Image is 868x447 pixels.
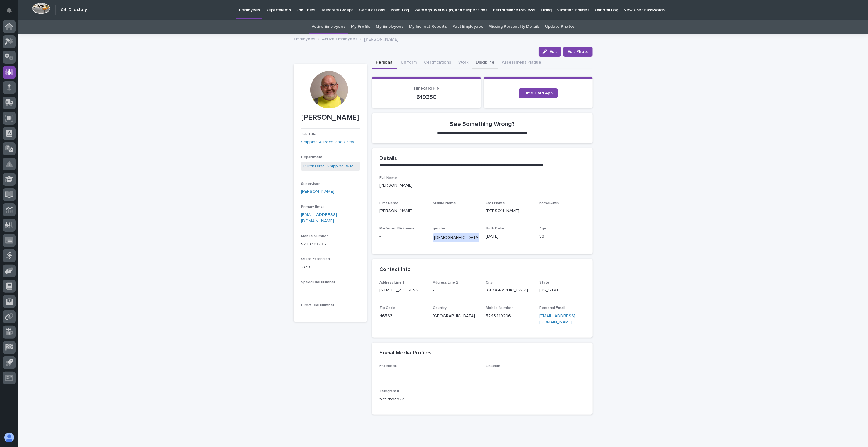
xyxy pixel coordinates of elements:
span: Department [301,156,323,159]
p: - [379,233,425,240]
p: [PERSON_NAME] [364,35,398,42]
span: Full Name [379,176,397,180]
p: - [433,208,479,214]
span: Birth Date [486,227,504,230]
span: Country [433,306,447,310]
span: Job Title [301,133,316,136]
span: First Name [379,201,399,205]
span: Last Name [486,201,505,205]
a: [EMAIL_ADDRESS][DOMAIN_NAME] [539,314,575,324]
span: Primary Email [301,205,324,209]
span: Mobile Number [301,234,328,238]
span: Time Card App [524,91,553,95]
p: [GEOGRAPHIC_DATA] [486,287,532,294]
a: My Employees [376,20,403,34]
button: Personal [372,57,397,69]
h2: Social Media Profiles [379,350,432,357]
p: [PERSON_NAME] [379,208,425,214]
span: Telegram ID [379,390,401,393]
a: 5743419206 [486,314,511,318]
p: 46563 [379,313,425,319]
p: [PERSON_NAME] [486,208,532,214]
p: [PERSON_NAME] [379,182,585,189]
a: My Profile [351,20,371,34]
a: My Indirect Reports [409,20,447,34]
span: Mobile Number [486,306,513,310]
span: Supervisor [301,182,320,186]
p: [US_STATE] [539,287,585,294]
span: Preferred Nickname [379,227,415,230]
a: [PERSON_NAME] [301,189,334,195]
span: Edit [549,49,557,54]
a: [EMAIL_ADDRESS][DOMAIN_NAME] [301,213,337,223]
p: - [486,371,586,377]
button: Uniform [397,57,420,69]
button: Certifications [420,57,455,69]
a: Update Photos [545,20,575,34]
span: gender [433,227,445,230]
p: 1870 [301,264,360,270]
button: Notifications [3,4,16,16]
p: - [301,287,360,293]
span: LinkedIn [486,364,501,368]
div: [DEMOGRAPHIC_DATA] [433,233,481,242]
p: [STREET_ADDRESS] [379,287,425,294]
p: - [433,287,479,294]
a: Employees [294,35,315,42]
span: Edit Photo [567,49,589,55]
p: 619358 [379,93,474,101]
h2: Contact Info [379,266,411,273]
span: Middle Name [433,201,456,205]
p: [DATE] [486,233,532,240]
p: 5757633322 [379,396,479,402]
span: State [539,281,549,284]
span: Direct Dial Number [301,303,334,307]
div: Notifications [8,7,16,17]
span: Timecard PIN [413,86,440,90]
button: Discipline [472,57,498,69]
span: City [486,281,493,284]
p: - [379,371,479,377]
p: - [539,208,585,214]
p: [PERSON_NAME] [301,113,360,122]
p: 53 [539,233,585,240]
a: Purchasing, Shipping, & Receiving [303,163,357,170]
p: [GEOGRAPHIC_DATA] [433,313,479,319]
a: Past Employees [452,20,483,34]
a: Time Card App [519,88,558,98]
span: Address Line 2 [433,281,458,284]
span: Age [539,227,546,230]
span: nameSuffix [539,201,559,205]
h2: 04. Directory [61,7,87,13]
a: Active Employees [322,35,357,42]
a: Shipping & Receiving Crew [301,139,354,145]
button: Work [455,57,472,69]
span: Personal Email [539,306,565,310]
button: users-avatar [3,431,16,444]
a: Missing Personality Details [489,20,540,34]
span: Office Extension [301,257,330,261]
h2: Details [379,156,397,162]
img: Workspace Logo [32,3,50,14]
span: Speed Dial Number [301,280,335,284]
button: Assessment Plaque [498,57,545,69]
button: Edit Photo [563,47,593,57]
span: Zip Code [379,306,395,310]
span: Address Line 1 [379,281,404,284]
h2: See Something Wrong? [450,120,515,128]
button: Edit [539,47,561,57]
span: Facebook [379,364,397,368]
a: Active Employees [312,20,345,34]
a: 5743419206 [301,242,326,246]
